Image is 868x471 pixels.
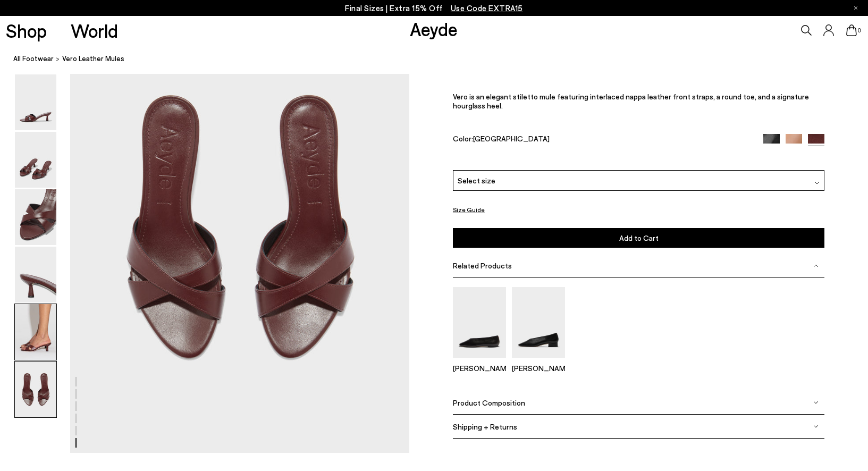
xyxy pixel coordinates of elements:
[458,175,495,187] span: Select size
[453,422,517,431] span: Shipping + Returns
[453,229,824,248] button: Add to Cart
[512,351,565,373] a: Delia Low-Heeled Ballet Pumps [PERSON_NAME]
[15,74,56,130] img: Vero Leather Mules - Image 1
[453,261,512,270] span: Related Products
[814,180,820,186] img: svg%3E
[451,3,523,13] span: Navigate to /collections/ss25-final-sizes
[410,18,458,40] a: Aeyde
[473,134,550,144] span: [GEOGRAPHIC_DATA]
[62,53,124,64] span: Vero Leather Mules
[512,287,565,358] img: Delia Low-Heeled Ballet Pumps
[453,398,525,407] span: Product Composition
[813,424,819,430] img: svg%3E
[857,28,862,33] span: 0
[13,45,868,74] nav: breadcrumb
[71,21,118,40] a: World
[15,189,56,245] img: Vero Leather Mules - Image 3
[453,351,506,373] a: Kirsten Ballet Flats [PERSON_NAME]
[846,24,857,36] a: 0
[453,203,485,216] button: Size Guide
[453,92,809,110] span: Vero is an elegant stiletto mule featuring interlaced nappa leather front straps, a round toe, an...
[13,53,54,64] a: All Footwear
[813,263,819,268] img: svg%3E
[512,364,565,373] p: [PERSON_NAME]
[345,2,523,15] p: Final Sizes | Extra 15% Off
[15,132,56,188] img: Vero Leather Mules - Image 2
[6,21,47,40] a: Shop
[453,134,751,147] div: Color:
[15,247,56,302] img: Vero Leather Mules - Image 4
[15,361,56,417] img: Vero Leather Mules - Image 6
[813,400,819,406] img: svg%3E
[619,234,659,243] span: Add to Cart
[15,304,56,360] img: Vero Leather Mules - Image 5
[453,364,506,373] p: [PERSON_NAME]
[453,287,506,358] img: Kirsten Ballet Flats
